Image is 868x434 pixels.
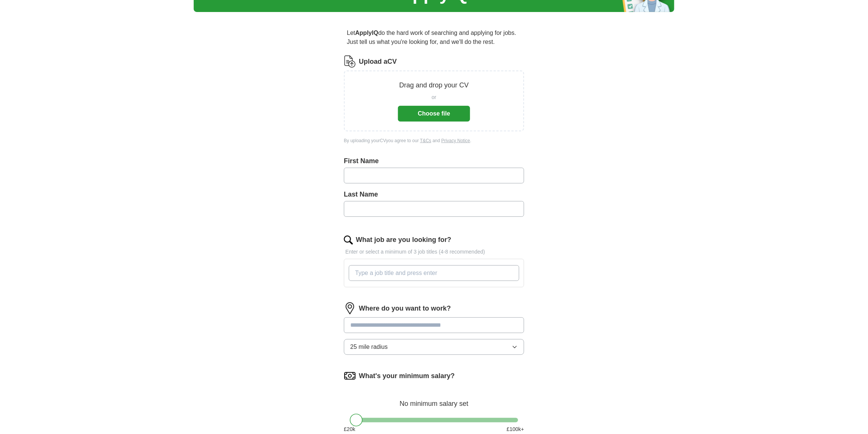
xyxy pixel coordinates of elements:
span: £ 100 k+ [507,425,524,433]
label: What's your minimum salary? [359,371,455,381]
input: Type a job title and press enter [349,265,519,281]
label: Last Name [344,189,524,200]
p: Enter or select a minimum of 3 job titles (4-8 recommended) [344,248,524,256]
div: By uploading your CV you agree to our and . [344,137,524,144]
span: or [432,93,436,101]
img: location.png [344,302,356,314]
span: 25 mile radius [350,342,388,351]
label: Where do you want to work? [359,303,451,314]
button: 25 mile radius [344,339,524,355]
div: No minimum salary set [344,391,524,409]
a: Privacy Notice [442,138,470,143]
label: Upload a CV [359,57,397,67]
span: £ 20 k [344,425,355,433]
button: Choose file [398,106,470,122]
label: What job are you looking for? [356,235,451,245]
img: search.png [344,236,353,245]
strong: ApplyIQ [355,30,378,36]
p: Let do the hard work of searching and applying for jobs. Just tell us what you're looking for, an... [344,26,524,50]
p: Drag and drop your CV [399,80,469,90]
a: T&Cs [420,138,431,143]
img: CV Icon [344,56,356,68]
label: First Name [344,156,524,166]
img: salary.png [344,370,356,382]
